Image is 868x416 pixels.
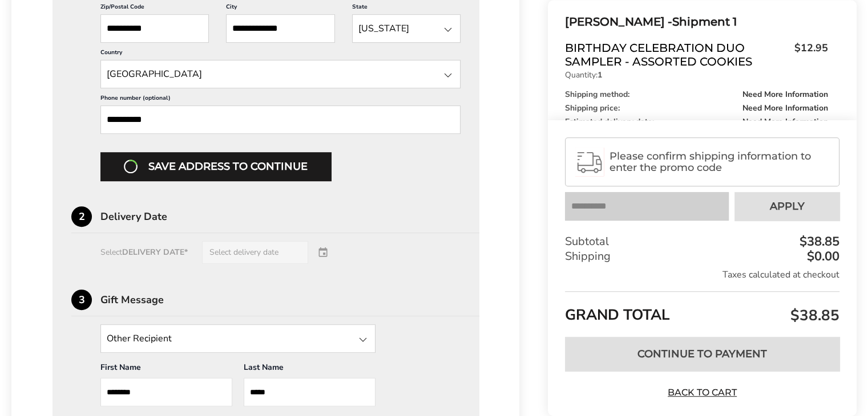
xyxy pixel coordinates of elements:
[797,235,839,248] div: $38.85
[71,289,92,310] div: 3
[565,268,839,281] div: Taxes calculated at checkout
[734,192,839,221] button: Apply
[226,14,334,43] input: City
[244,378,376,406] input: Last Name
[100,362,232,378] div: First Name
[663,386,742,399] a: Back to Cart
[565,41,789,68] span: Birthday Celebration Duo Sampler - Assorted Cookies
[565,104,828,112] div: Shipping price:
[742,104,828,112] span: Need More Information
[565,337,839,371] button: Continue to Payment
[565,71,828,79] p: Quantity:
[565,234,839,249] div: Subtotal
[788,305,839,325] span: $38.85
[565,91,828,99] div: Shipping method:
[226,3,334,14] label: City
[565,13,828,31] div: Shipment 1
[100,48,461,60] label: Country
[352,3,461,14] label: State
[100,378,232,406] input: First Name
[100,94,461,105] label: Phone number (optional)
[565,15,672,28] span: [PERSON_NAME] -
[100,3,209,14] label: Zip/Postal Code
[565,291,839,328] div: GRAND TOTAL
[804,250,839,263] div: $0.00
[100,211,479,222] div: Delivery Date
[565,118,828,126] div: Estimated delivery date:
[100,295,479,305] div: Gift Message
[352,14,461,43] input: State
[244,362,376,378] div: Last Name
[100,14,209,43] input: ZIP
[100,324,376,353] input: State
[100,60,461,88] input: State
[565,41,828,68] a: Birthday Celebration Duo Sampler - Assorted Cookies$12.95
[597,70,602,80] strong: 1
[565,249,839,264] div: Shipping
[71,206,92,227] div: 2
[609,150,829,173] span: Please confirm shipping information to enter the promo code
[789,41,828,66] span: $12.95
[742,91,828,99] span: Need More Information
[742,118,828,126] span: Need More Information
[770,201,805,211] span: Apply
